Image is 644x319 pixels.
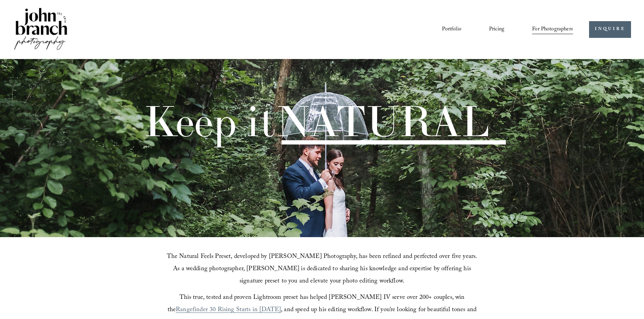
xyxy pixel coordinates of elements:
span: The Natural Feels Preset, developed by [PERSON_NAME] Photography, has been refined and perfected ... [167,252,479,287]
span: For Photographers [532,24,573,35]
a: INQUIRE [589,21,631,38]
img: John Branch IV Photography [13,6,68,53]
span: This true, tested and proven Lightroom preset has helped [PERSON_NAME] IV serve over 200+ couples... [168,293,467,316]
a: Pricing [489,24,504,35]
a: Portfolio [442,24,461,35]
span: NATURAL [275,94,489,148]
h1: Keep it [143,100,489,143]
a: folder dropdown [532,24,573,35]
a: Rangefinder 30 Rising Starts in [DATE] [176,305,281,316]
